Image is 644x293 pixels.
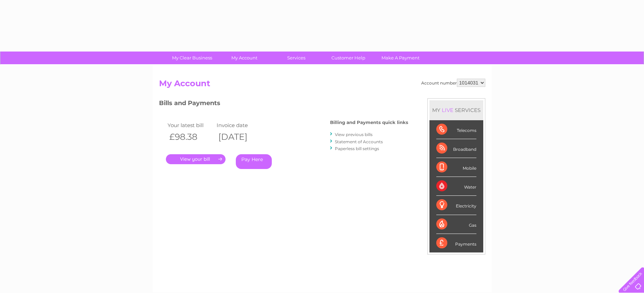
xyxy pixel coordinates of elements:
[436,215,476,234] div: Gas
[166,130,215,144] th: £98.38
[159,79,485,92] h2: My Account
[166,154,226,164] a: .
[436,158,476,177] div: Mobile
[436,234,476,252] div: Payments
[236,154,272,169] a: Pay Here
[436,139,476,158] div: Broadband
[330,120,408,125] h4: Billing and Payments quick links
[268,52,325,64] a: Services
[421,79,485,87] div: Account number
[215,130,264,144] th: [DATE]
[436,177,476,196] div: Water
[159,98,408,110] h3: Bills and Payments
[335,139,383,144] a: Statement of Accounts
[335,132,373,137] a: View previous bills
[335,146,379,151] a: Paperless bill settings
[429,100,483,120] div: MY SERVICES
[320,52,377,64] a: Customer Help
[216,52,272,64] a: My Account
[164,52,220,64] a: My Clear Business
[215,121,264,130] td: Invoice date
[372,52,429,64] a: Make A Payment
[436,120,476,139] div: Telecoms
[440,107,455,113] div: LIVE
[436,196,476,215] div: Electricity
[166,121,215,130] td: Your latest bill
